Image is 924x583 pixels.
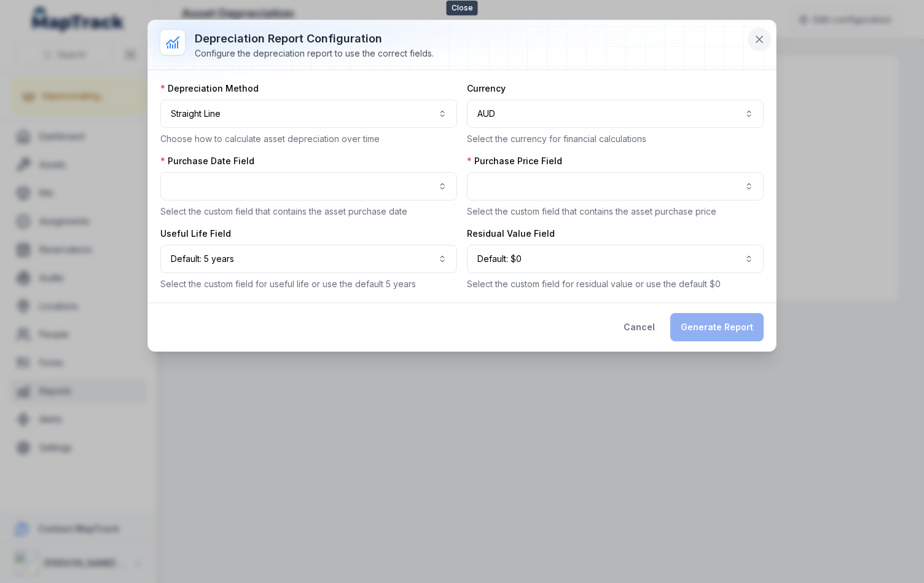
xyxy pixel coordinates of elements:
h3: Depreciation Report Configuration [195,30,434,47]
button: Default: 5 years [160,245,457,273]
p: Select the currency for financial calculations [467,133,764,145]
p: Select the custom field for useful life or use the default 5 years [160,278,457,290]
button: Straight Line [160,100,457,128]
div: Configure the depreciation report to use the correct fields. [195,47,434,60]
button: Default: $0 [467,245,764,273]
p: Select the custom field for residual value or use the default $0 [467,278,764,290]
label: Purchase Date Field [160,155,254,167]
p: Select the custom field that contains the asset purchase date [160,205,457,218]
label: Depreciation Method [160,82,259,95]
label: Residual Value Field [467,228,555,240]
p: Choose how to calculate asset depreciation over time [160,133,457,145]
button: Cancel [613,313,665,341]
label: Currency [467,82,506,95]
p: Select the custom field that contains the asset purchase price [467,205,764,218]
label: Purchase Price Field [467,155,562,167]
button: AUD [467,100,764,128]
label: Useful Life Field [160,228,231,240]
span: Close [447,1,478,15]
